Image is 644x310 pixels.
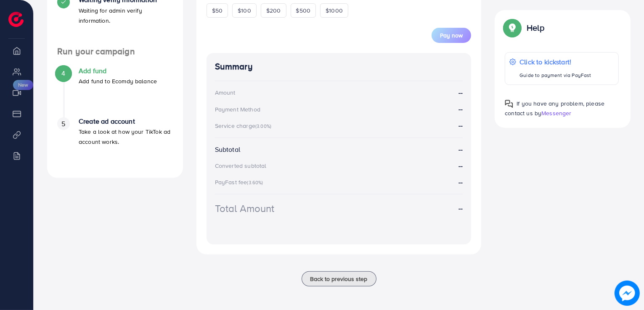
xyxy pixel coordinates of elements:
[215,162,267,170] div: Converted subtotal
[458,161,463,171] strong: --
[432,28,471,43] button: Pay now
[505,20,520,35] img: Popup guide
[8,12,24,27] img: logo
[505,99,604,117] span: If you have any problem, please contact us by
[519,57,591,67] p: Click to kickstart!
[61,69,65,78] span: 4
[212,6,223,15] span: $50
[519,70,591,80] p: Guide to payment via PayFast
[215,145,240,154] div: Subtotal
[615,281,640,306] img: image
[541,109,571,117] span: Messenger
[458,145,463,154] strong: --
[215,122,274,130] div: Service charge
[326,6,343,15] span: $1000
[215,61,463,72] h4: Summary
[255,123,271,130] small: (3.00%)
[47,117,183,168] li: Create ad account
[527,23,544,33] p: Help
[302,271,376,286] button: Back to previous step
[215,178,266,186] div: PayFast fee
[215,105,260,114] div: Payment Method
[215,88,236,97] div: Amount
[296,6,311,15] span: $500
[440,31,463,40] span: Pay now
[458,204,463,213] strong: --
[505,100,513,108] img: Popup guide
[79,127,173,147] p: Take a look at how your TikTok ad account works.
[238,6,251,15] span: $100
[47,46,183,57] h4: Run your campaign
[79,67,157,75] h4: Add fund
[310,275,368,283] span: Back to previous step
[79,76,157,86] p: Add fund to Ecomdy balance
[458,178,463,187] strong: --
[47,67,183,117] li: Add fund
[266,6,281,15] span: $200
[458,88,463,98] strong: --
[458,121,463,130] strong: --
[458,104,463,114] strong: --
[215,201,275,216] div: Total Amount
[247,179,263,186] small: (3.60%)
[61,119,65,129] span: 5
[79,117,173,125] h4: Create ad account
[79,5,173,26] p: Waiting for admin verify information.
